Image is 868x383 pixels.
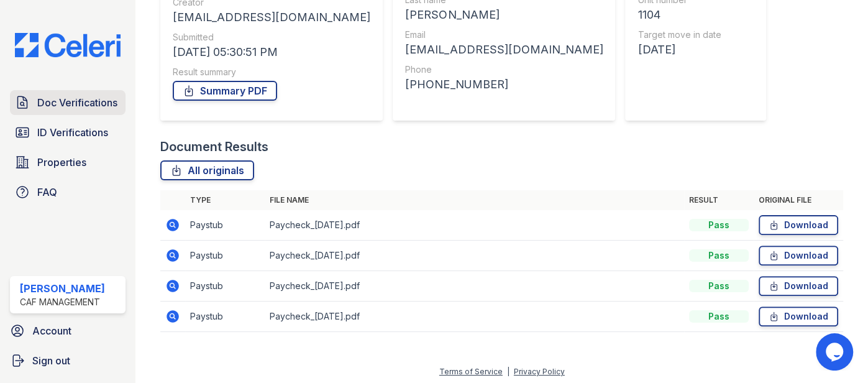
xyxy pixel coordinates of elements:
td: Paystub [185,302,265,332]
td: Paycheck_[DATE].pdf [265,271,684,302]
div: [PERSON_NAME] [405,6,603,24]
div: Submitted [173,31,370,44]
td: Paystub [185,271,265,302]
div: Pass [689,280,749,292]
iframe: chat widget [816,333,856,371]
a: Download [759,307,838,326]
div: [DATE] 05:30:51 PM [173,44,370,61]
span: FAQ [37,185,57,200]
a: Download [759,276,838,296]
div: Pass [689,219,749,231]
img: CE_Logo_Blue-a8612792a0a2168367f1c8372b55b34899dd931a85d93a1a3d3e32e68fde9ad4.png [5,33,130,57]
a: ID Verifications [10,120,126,145]
a: FAQ [10,180,126,205]
td: Paycheck_[DATE].pdf [265,302,684,332]
div: Document Results [160,138,268,155]
th: Original file [754,190,843,210]
span: ID Verifications [37,125,108,140]
td: Paycheck_[DATE].pdf [265,241,684,271]
div: 1104 [637,6,754,24]
a: Download [759,246,838,265]
div: [PERSON_NAME] [20,281,105,296]
td: Paystub [185,241,265,271]
div: Phone [405,63,603,76]
a: Doc Verifications [10,90,126,115]
th: Result [684,190,754,210]
div: [PHONE_NUMBER] [405,76,603,93]
td: Paystub [185,210,265,241]
a: Account [5,318,130,343]
span: Properties [37,155,86,170]
div: CAF Management [20,296,105,308]
a: All originals [160,160,254,180]
td: Paycheck_[DATE].pdf [265,210,684,241]
div: Result summary [173,66,370,78]
th: Type [185,190,265,210]
div: Email [405,29,603,41]
a: Properties [10,150,126,175]
a: Sign out [5,348,130,373]
div: [EMAIL_ADDRESS][DOMAIN_NAME] [405,41,603,58]
div: [EMAIL_ADDRESS][DOMAIN_NAME] [173,9,370,26]
a: Download [759,215,838,235]
th: File name [265,190,684,210]
div: Pass [689,249,749,262]
div: | [507,367,509,376]
a: Summary PDF [173,81,277,101]
span: Sign out [32,353,70,368]
div: Target move in date [637,29,754,41]
a: Privacy Policy [514,367,565,376]
span: Account [32,323,71,338]
div: Pass [689,310,749,323]
a: Terms of Service [439,367,503,376]
div: [DATE] [637,41,754,58]
span: Doc Verifications [37,95,117,110]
